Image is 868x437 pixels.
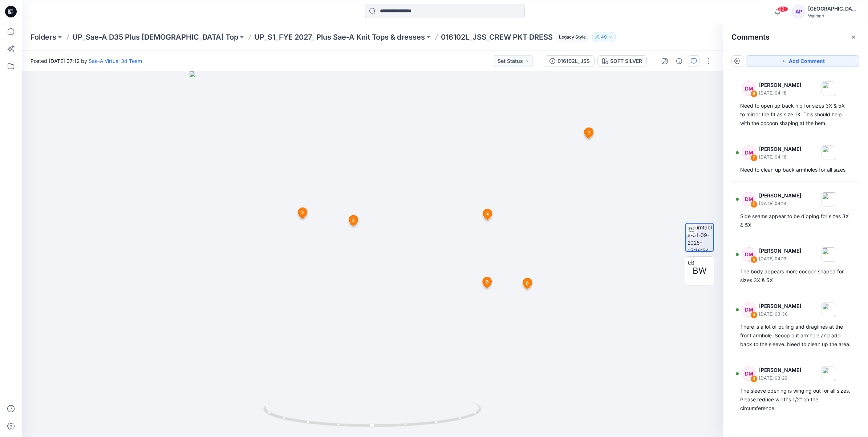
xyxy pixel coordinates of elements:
[742,302,756,317] div: DM
[750,311,758,318] div: 4
[759,200,801,207] p: [DATE] 04:14
[742,366,756,381] div: DM
[731,33,770,41] h2: Comments
[740,165,851,174] div: Need to clean up back armholes for all sizes
[254,32,425,42] a: UP_S1_FYE 2027_ Plus Sae-A Knit Tops & dresses
[750,154,758,161] div: 7
[72,32,238,42] a: UP_Sae-A D35 Plus [DEMOGRAPHIC_DATA] Top
[759,246,801,255] p: [PERSON_NAME]
[759,81,801,89] p: [PERSON_NAME]
[750,90,758,97] div: 8
[740,322,851,349] div: There is a lot of pulling and draglines at the front armhole. Scoop out armhole and add back to t...
[746,55,859,67] button: Add Comment
[740,101,851,128] div: Need to open up back hip for sizes 3X & 5X to mirror the fit as size 1X. This should help with th...
[597,55,647,67] button: SOFT SILVER
[759,374,801,382] p: [DATE] 03:26
[759,310,801,318] p: [DATE] 03:30
[750,256,758,263] div: 5
[687,224,713,251] img: turntable-01-09-2025-07:16:54
[777,6,788,12] span: 99+
[759,145,801,153] p: [PERSON_NAME]
[759,302,801,310] p: [PERSON_NAME]
[740,386,851,413] div: The sleeve opening is winging out for all sizes. Please reduce widths 1/2" on the circumference.
[759,366,801,374] p: [PERSON_NAME]
[750,375,758,382] div: 3
[750,201,758,208] div: 6
[759,89,801,97] p: [DATE] 04:18
[601,33,607,41] p: 49
[759,255,801,262] p: [DATE] 04:13
[759,191,801,200] p: [PERSON_NAME]
[441,32,553,42] p: 016102L_JSS_CREW PKT DRESS
[556,33,589,41] span: Legacy Style
[808,4,859,13] div: [GEOGRAPHIC_DATA]
[740,212,851,229] div: Side seams appear to be dipping for sizes 3X & 5X
[31,57,142,65] span: Posted [DATE] 07:12 by
[89,58,142,64] a: Sae-A Virtual 3d Team
[592,32,616,42] button: 49
[742,192,756,207] div: DM
[557,57,590,65] div: 016102L_JSS
[190,71,555,437] img: eyJhbGciOiJIUzI1NiIsImtpZCI6IjAiLCJzbHQiOiJzZXMiLCJ0eXAiOiJKV1QifQ.eyJkYXRhIjp7InR5cGUiOiJzdG9yYW...
[759,153,801,161] p: [DATE] 04:16
[610,57,642,65] div: SOFT SILVER
[553,32,589,42] button: Legacy Style
[31,32,56,42] a: Folders
[545,55,595,67] button: 016102L_JSS
[742,145,756,160] div: DM
[742,247,756,262] div: DM
[808,13,859,19] div: Walmart
[740,267,851,285] div: The body appears more cocoon shaped for sizes 3X & 5X
[792,5,805,18] div: AP
[673,55,685,67] button: Details
[693,264,707,277] span: BW
[742,81,756,96] div: DM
